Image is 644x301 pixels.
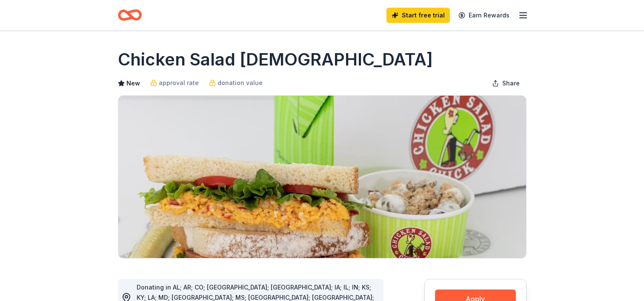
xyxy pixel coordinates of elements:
a: Earn Rewards [453,8,515,23]
a: Start free trial [386,8,450,23]
h1: Chicken Salad [DEMOGRAPHIC_DATA] [118,48,433,71]
a: donation value [209,78,263,88]
a: Home [118,5,142,25]
a: approval rate [150,78,199,88]
span: donation value [218,78,263,88]
span: Share [502,78,520,88]
span: New [126,78,140,88]
img: Image for Chicken Salad Chick [118,96,526,258]
span: approval rate [159,78,199,88]
button: Share [485,75,527,92]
